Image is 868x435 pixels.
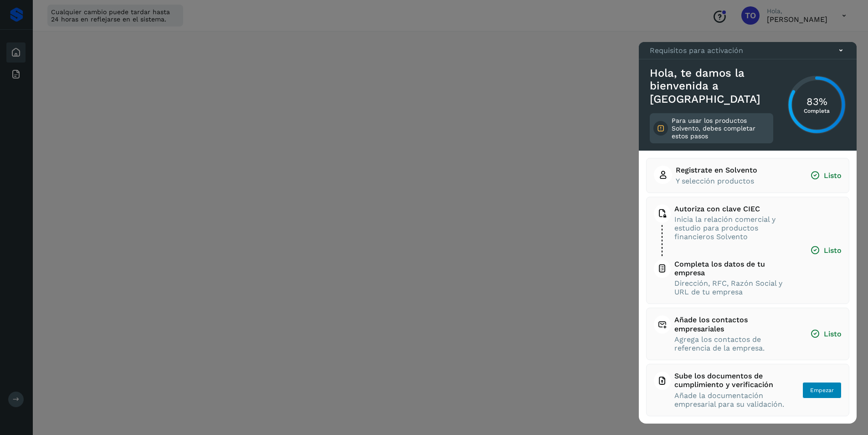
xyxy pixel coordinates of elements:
[674,315,793,333] span: Añade los contactos empresariales
[802,382,842,398] button: Empezar
[676,177,757,185] span: Y selección productos
[674,391,785,409] span: Añade la documentación empresarial para su validación.
[674,372,785,389] span: Sube los documentos de cumplimiento y verificación
[810,386,834,394] span: Empezar
[676,166,757,174] span: Registrate en Solvento
[650,67,773,106] h3: Hola, te damos la bienvenida a [GEOGRAPHIC_DATA]
[654,372,842,409] button: Sube los documentos de cumplimiento y verificaciónAñade la documentación empresarial para su vali...
[654,315,842,352] button: Añade los contactos empresarialesAgrega los contactos de referencia de la empresa.Listo
[810,246,842,255] span: Listo
[674,215,793,241] span: Inicia la relación comercial y estudio para productos financieros Solvento
[674,204,793,213] span: Autoriza con clave CIEC
[810,171,842,180] span: Listo
[804,96,830,108] h3: 83%
[674,279,793,296] span: Dirección, RFC, Razón Social y URL de tu empresa
[639,42,857,59] div: Requisitos para activación
[674,260,793,277] span: Completa los datos de tu empresa
[804,108,830,114] p: Completa
[672,117,770,140] p: Para usar los productos Solvento, debes completar estos pasos
[810,329,842,339] span: Listo
[654,204,842,297] button: Autoriza con clave CIECInicia la relación comercial y estudio para productos financieros Solvento...
[650,46,743,55] p: Requisitos para activación
[674,335,793,352] span: Agrega los contactos de referencia de la empresa.
[654,166,842,185] button: Registrate en SolventoY selección productosListo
